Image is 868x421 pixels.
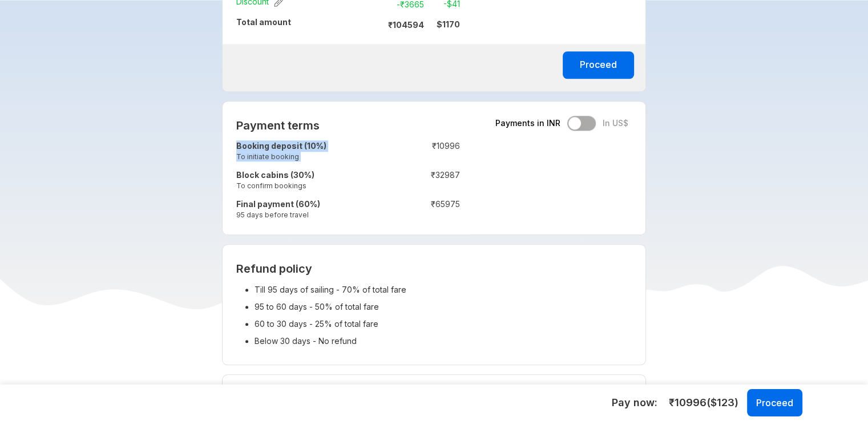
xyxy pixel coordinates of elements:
strong: Booking deposit (10%) [236,141,326,151]
li: Till 95 days of sailing - 70% of total fare [255,281,632,298]
small: 95 days before travel [236,210,386,220]
span: Payments in INR [495,118,560,129]
li: Below 30 days - No refund [255,333,632,350]
li: 60 to 30 days - 25% of total fare [255,315,632,333]
strong: Block cabins (30%) [236,170,314,180]
span: In US$ [603,118,628,129]
small: To initiate booking [236,152,386,161]
button: Proceed [747,389,802,416]
td: ₹ 32987 [392,167,460,196]
td: : [386,167,392,196]
button: Proceed [563,51,634,79]
h2: Payment terms [236,119,460,132]
h2: Refund policy [236,262,632,276]
small: To confirm bookings [236,181,386,191]
td: ₹ 65975 [392,196,460,225]
td: : [376,14,381,35]
strong: Final payment (60%) [236,199,320,209]
h5: Pay now: [612,396,657,410]
td: : [386,196,392,225]
strong: $ 1170 [437,19,460,29]
span: ₹ 10996 ($ 123 ) [669,395,738,410]
li: 95 to 60 days - 50% of total fare [255,298,632,315]
strong: ₹ 104594 [388,20,424,30]
td: ₹ 10996 [392,138,460,167]
td: : [386,138,392,167]
strong: Total amount [236,17,291,27]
